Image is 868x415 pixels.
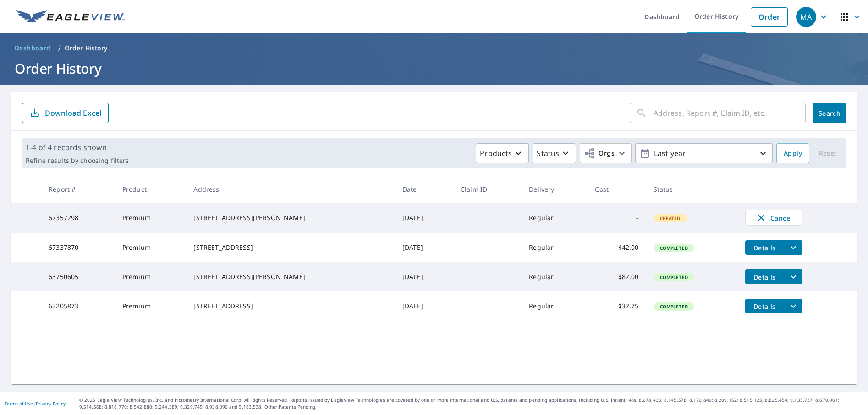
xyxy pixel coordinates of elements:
a: Dashboard [11,41,55,55]
div: [STREET_ADDRESS] [193,302,387,311]
td: Regular [522,262,588,291]
td: Premium [115,291,187,321]
button: Cancel [745,210,802,226]
button: detailsBtn-63205873 [745,299,784,313]
button: Orgs [580,143,632,163]
th: Report # [41,176,115,203]
span: Apply [784,148,802,159]
span: Dashboard [15,43,51,53]
td: 63205873 [41,291,115,321]
td: [DATE] [395,203,453,233]
p: 1-4 of 4 records shown [26,142,129,153]
td: Premium [115,233,187,262]
td: 67337870 [41,233,115,262]
td: 63750605 [41,262,115,291]
th: Product [115,176,187,203]
th: Delivery [522,176,588,203]
td: - [588,203,646,233]
td: Premium [115,203,187,233]
a: Order [751,7,788,27]
div: MA [796,7,816,27]
span: Details [751,243,778,252]
a: Privacy Policy [36,400,66,407]
td: [DATE] [395,262,453,291]
button: Apply [776,143,809,163]
td: [DATE] [395,233,453,262]
li: / [58,43,61,54]
button: filesDropdownBtn-63750605 [784,269,802,284]
p: Order History [65,43,108,53]
input: Address, Report #, Claim ID, etc. [654,100,806,126]
span: Created [654,215,686,221]
button: detailsBtn-67337870 [745,240,784,255]
p: Refine results by choosing filters [26,156,129,165]
th: Status [646,176,738,203]
span: Cancel [755,212,793,223]
td: 67357298 [41,203,115,233]
th: Address [186,176,395,203]
button: filesDropdownBtn-67337870 [784,240,802,255]
div: [STREET_ADDRESS] [193,243,387,252]
td: $32.75 [588,291,646,321]
button: detailsBtn-63750605 [745,269,784,284]
p: Status [537,148,559,159]
td: $42.00 [588,233,646,262]
button: Last year [635,143,773,163]
td: Regular [522,203,588,233]
div: [STREET_ADDRESS][PERSON_NAME] [193,213,387,222]
a: Terms of Use [5,400,33,407]
p: | [5,401,66,406]
span: Completed [654,245,693,251]
th: Date [395,176,453,203]
th: Cost [588,176,646,203]
p: Last year [650,146,758,162]
th: Claim ID [453,176,522,203]
td: $87.00 [588,262,646,291]
button: Download Excel [22,103,109,123]
span: Search [820,109,839,118]
div: [STREET_ADDRESS][PERSON_NAME] [193,272,387,281]
button: Status [533,143,576,163]
p: © 2025 Eagle View Technologies, Inc. and Pictometry International Corp. All Rights Reserved. Repo... [79,397,863,410]
span: Completed [654,274,693,280]
p: Download Excel [45,108,101,118]
td: Regular [522,291,588,321]
button: Search [813,103,846,123]
span: Details [751,302,778,311]
p: Products [480,148,512,159]
span: Orgs [584,148,615,159]
td: Premium [115,262,187,291]
h1: Order History [11,59,857,78]
img: EV Logo [16,10,125,24]
span: Details [751,273,778,281]
button: filesDropdownBtn-63205873 [784,299,802,313]
td: [DATE] [395,291,453,321]
span: Completed [654,303,693,310]
nav: breadcrumb [11,41,857,55]
td: Regular [522,233,588,262]
button: Products [476,143,529,163]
